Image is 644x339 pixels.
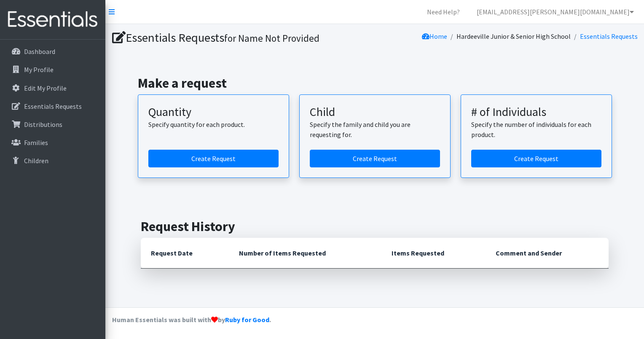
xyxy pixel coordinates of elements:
[24,65,54,74] p: My Profile
[471,119,601,140] p: Specify the number of individuals for each product.
[24,120,62,129] p: Distributions
[3,80,102,97] a: Edit My Profile
[3,5,102,34] img: HumanEssentials
[310,150,440,167] a: Create a request for a child or family
[3,116,102,133] a: Distributions
[580,32,638,40] a: Essentials Requests
[225,315,269,324] a: Ruby for Good
[3,43,102,60] a: Dashboard
[229,238,381,269] th: Number of Items Requested
[141,238,229,269] th: Request Date
[148,119,279,129] p: Specify quantity for each product.
[112,315,271,324] strong: Human Essentials was built with by .
[24,102,82,110] p: Essentials Requests
[148,105,279,119] h3: Quantity
[420,3,467,20] a: Need Help?
[112,30,372,45] h1: Essentials Requests
[470,3,641,20] a: [EMAIL_ADDRESS][PERSON_NAME][DOMAIN_NAME]
[310,105,440,119] h3: Child
[310,119,440,140] p: Specify the family and child you are requesting for.
[24,84,67,92] p: Edit My Profile
[471,150,601,167] a: Create a request by number of individuals
[138,75,612,91] h2: Make a request
[422,32,447,40] a: Home
[24,47,55,56] p: Dashboard
[24,156,48,165] p: Children
[141,218,609,234] h2: Request History
[24,138,48,147] p: Families
[3,134,102,151] a: Families
[456,32,571,40] a: Hardeeville Junior & Senior High School
[381,238,486,269] th: Items Requested
[471,105,601,119] h3: # of Individuals
[224,32,319,44] small: for Name Not Provided
[486,238,609,269] th: Comment and Sender
[3,152,102,169] a: Children
[3,61,102,78] a: My Profile
[3,98,102,115] a: Essentials Requests
[148,150,279,167] a: Create a request by quantity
